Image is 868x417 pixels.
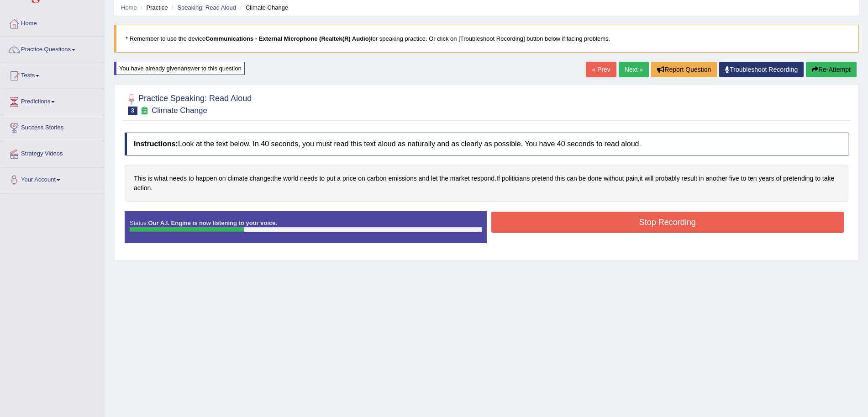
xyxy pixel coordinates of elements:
[114,62,245,75] div: You have already given answer to this question
[205,35,371,42] b: Communications - External Microphone (Realtek(R) Audio)
[579,174,586,183] span: Click to see word definition
[147,174,152,183] span: Click to see word definition
[815,174,821,183] span: Click to see word definition
[148,219,277,226] strong: Our A.I. Engine is now listening to your voice.
[128,107,137,115] span: 3
[0,167,105,190] a: Your Account
[472,174,495,183] span: Click to see word definition
[776,174,782,183] span: Click to see word definition
[189,174,194,183] span: Click to see word definition
[741,174,747,183] span: Click to see word definition
[588,174,602,183] span: Click to see word definition
[0,11,105,34] a: Home
[0,141,105,164] a: Strategy Videos
[125,211,487,243] div: Status:
[0,115,105,138] a: Success Stories
[705,174,727,183] span: Click to see word definition
[342,174,356,183] span: Click to see word definition
[134,140,178,148] b: Instructions:
[319,174,325,183] span: Click to see word definition
[367,174,387,183] span: Click to see word definition
[358,174,365,183] span: Click to see word definition
[0,37,105,60] a: Practice Questions
[138,3,168,12] li: Practice
[219,174,226,183] span: Click to see word definition
[134,174,146,183] span: Click to see word definition
[431,174,438,183] span: Click to see word definition
[496,174,500,183] span: Click to see word definition
[682,174,697,183] span: Click to see word definition
[140,107,149,115] small: Exam occurring question
[604,174,624,183] span: Click to see word definition
[125,133,848,155] h4: Look at the text below. In 40 seconds, you must read this text aloud as naturally and as clearly ...
[0,63,105,86] a: Tests
[758,174,774,183] span: Click to see word definition
[783,174,813,183] span: Click to see word definition
[699,174,704,183] span: Click to see word definition
[567,174,577,183] span: Click to see word definition
[822,174,834,183] span: Click to see word definition
[806,62,857,77] button: Re-Attempt
[195,174,217,183] span: Click to see word definition
[283,174,298,183] span: Click to see word definition
[748,174,757,183] span: Click to see word definition
[640,174,643,183] span: Click to see word definition
[0,89,105,112] a: Predictions
[729,174,739,183] span: Click to see word definition
[651,62,717,77] button: Report Question
[114,25,859,53] blockquote: * Remember to use the device for speaking practice. Or click on [Troubleshoot Recording] button b...
[502,174,530,183] span: Click to see word definition
[619,62,649,77] a: Next »
[626,174,637,183] span: Click to see word definition
[238,3,288,12] li: Climate Change
[300,174,317,183] span: Click to see word definition
[152,106,207,115] small: Climate Change
[125,92,252,115] h2: Practice Speaking: Read Aloud
[250,174,271,183] span: Click to see word definition
[125,165,848,202] div: : . , .
[419,174,429,183] span: Click to see word definition
[645,174,653,183] span: Click to see word definition
[228,174,248,183] span: Click to see word definition
[121,4,137,11] a: Home
[440,174,448,183] span: Click to see word definition
[169,174,187,183] span: Click to see word definition
[154,174,168,183] span: Click to see word definition
[586,62,616,77] a: « Prev
[134,183,151,193] span: Click to see word definition
[326,174,335,183] span: Click to see word definition
[177,4,236,11] a: Speaking: Read Aloud
[719,62,804,77] a: Troubleshoot Recording
[450,174,470,183] span: Click to see word definition
[491,212,844,233] button: Stop Recording
[531,174,553,183] span: Click to see word definition
[388,174,416,183] span: Click to see word definition
[273,174,281,183] span: Click to see word definition
[337,174,341,183] span: Click to see word definition
[555,174,565,183] span: Click to see word definition
[655,174,680,183] span: Click to see word definition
